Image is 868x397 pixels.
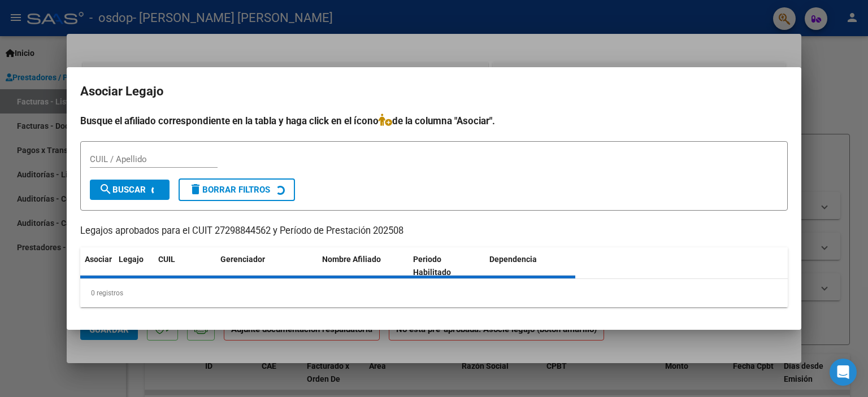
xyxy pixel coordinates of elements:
span: Asociar [85,255,112,264]
span: Buscar [99,185,146,195]
span: Nombre Afiliado [322,255,381,264]
div: 0 registros [80,279,788,307]
button: Borrar Filtros [179,178,295,201]
mat-icon: search [99,182,112,196]
h4: Busque el afiliado correspondiente en la tabla y haga click en el ícono de la columna "Asociar". [80,114,788,128]
mat-icon: delete [189,182,202,196]
span: CUIL [158,255,175,264]
span: Dependencia [489,255,537,264]
datatable-header-cell: Periodo Habilitado [409,247,485,285]
span: Legajo [119,255,144,264]
datatable-header-cell: Dependencia [485,247,576,285]
h2: Asociar Legajo [80,81,788,102]
datatable-header-cell: Asociar [80,247,114,285]
span: Gerenciador [220,255,265,264]
datatable-header-cell: Gerenciador [216,247,318,285]
button: Buscar [90,180,170,200]
span: Periodo Habilitado [413,255,451,277]
datatable-header-cell: CUIL [154,247,216,285]
p: Legajos aprobados para el CUIT 27298844562 y Período de Prestación 202508 [80,224,788,238]
datatable-header-cell: Legajo [114,247,154,285]
span: Borrar Filtros [189,185,270,195]
div: Open Intercom Messenger [830,359,857,386]
datatable-header-cell: Nombre Afiliado [318,247,409,285]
